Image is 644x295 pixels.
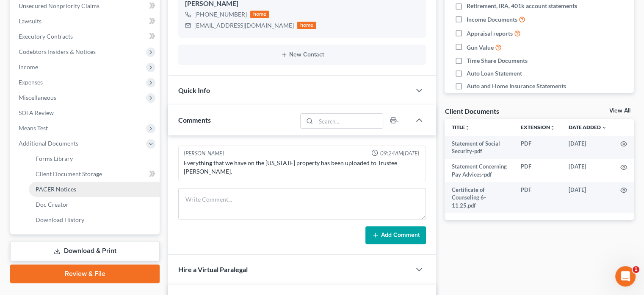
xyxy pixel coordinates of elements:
[467,69,522,78] span: Auto Loan Statement
[178,86,210,94] span: Quick Info
[514,159,562,182] td: PDF
[514,182,562,213] td: PDF
[19,124,48,132] span: Means Test
[569,124,607,130] a: Date Added expand_more
[297,22,316,29] div: home
[29,166,160,182] a: Client Document Storage
[194,21,294,30] div: [EMAIL_ADDRESS][DOMAIN_NAME]
[521,124,555,130] a: Extensionunfold_more
[19,109,54,116] span: SOFA Review
[19,79,43,86] span: Expenses
[609,108,630,114] a: View All
[12,29,160,44] a: Executory Contracts
[184,159,420,176] div: Everything that we have on the [US_STATE] property has been uploaded to Trustee [PERSON_NAME].
[12,14,160,29] a: Lawsuits
[19,63,38,70] span: Income
[36,185,76,193] span: PACER Notices
[36,155,73,162] span: Forms Library
[445,107,499,115] div: Client Documents
[19,140,78,147] span: Additional Documents
[185,51,419,58] button: New Contact
[36,216,84,223] span: Download History
[464,125,470,130] i: unfold_more
[250,11,269,18] div: home
[445,159,514,182] td: Statement Concerning Pay Advices-pdf
[602,125,607,130] i: expand_more
[36,201,69,208] span: Doc Creator
[29,197,160,212] a: Doc Creator
[562,136,614,159] td: [DATE]
[178,265,248,273] span: Hire a Virtual Paralegal
[467,29,513,38] span: Appraisal reports
[178,116,211,124] span: Comments
[19,48,96,55] span: Codebtors Insiders & Notices
[10,241,160,261] a: Download & Print
[467,2,577,10] span: Retirement, IRA, 401k account statements
[29,182,160,197] a: PACER Notices
[615,266,636,287] iframe: Intercom live chat
[467,56,528,65] span: Time Share Documents
[19,2,100,9] span: Unsecured Nonpriority Claims
[19,17,41,25] span: Lawsuits
[467,15,517,24] span: Income Documents
[562,159,614,182] td: [DATE]
[194,10,247,19] div: [PHONE_NUMBER]
[633,266,639,273] span: 1
[29,212,160,228] a: Download History
[380,149,419,157] span: 09:24AM[DATE]
[550,125,555,130] i: unfold_more
[514,136,562,159] td: PDF
[451,124,470,130] a: Titleunfold_more
[184,149,224,157] div: [PERSON_NAME]
[467,43,494,52] span: Gun Value
[19,94,56,101] span: Miscellaneous
[316,114,383,128] input: Search...
[19,33,73,40] span: Executory Contracts
[365,226,426,244] button: Add Comment
[36,170,102,177] span: Client Document Storage
[562,182,614,213] td: [DATE]
[12,105,160,121] a: SOFA Review
[445,136,514,159] td: Statement of Social Security-pdf
[467,82,566,90] span: Auto and Home Insurance Statements
[10,264,160,283] a: Review & File
[445,182,514,213] td: Certificate of Counseling 6-11.25.pdf
[29,151,160,166] a: Forms Library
